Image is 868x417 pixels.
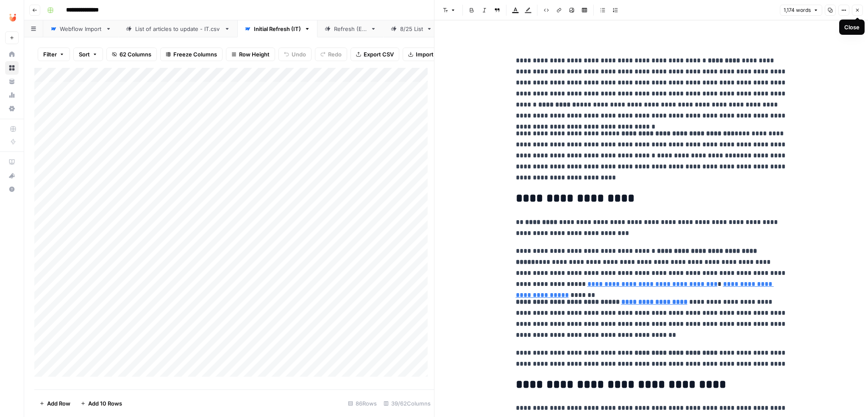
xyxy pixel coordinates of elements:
[5,61,19,75] a: Browse
[43,50,57,59] span: Filter
[5,155,19,169] a: AirOps Academy
[380,397,434,410] div: 39/62 Columns
[328,50,342,59] span: Redo
[73,48,103,61] button: Sort
[60,25,102,33] div: Webflow Import
[784,6,811,14] span: 1,174 words
[5,75,19,88] a: Your Data
[119,20,237,37] a: List of articles to update - IT.csv
[239,50,270,59] span: Row Height
[75,397,127,410] button: Add 10 Rows
[315,48,347,61] button: Redo
[47,399,70,408] span: Add Row
[416,50,446,59] span: Import CSV
[292,50,306,59] span: Undo
[6,169,18,182] div: What's new?
[135,25,221,33] div: List of articles to update - IT.csv
[317,20,384,37] a: Refresh (ES)
[5,169,19,182] button: What's new?
[5,48,19,61] a: Home
[226,48,275,61] button: Row Height
[780,5,822,16] button: 1,174 words
[173,50,217,59] span: Freeze Columns
[5,182,19,196] button: Help + Support
[160,48,223,61] button: Freeze Columns
[384,20,440,37] a: 8/25 List
[364,50,394,59] span: Export CSV
[278,48,312,61] button: Undo
[5,10,20,25] img: Unobravo Logo
[5,88,19,102] a: Usage
[254,25,301,33] div: Initial Refresh (IT)
[120,50,151,59] span: 62 Columns
[351,48,399,61] button: Export CSV
[79,50,90,59] span: Sort
[403,48,452,61] button: Import CSV
[88,399,122,408] span: Add 10 Rows
[34,397,75,410] button: Add Row
[237,20,317,37] a: Initial Refresh (IT)
[106,48,157,61] button: 62 Columns
[43,20,119,37] a: Webflow Import
[38,48,70,61] button: Filter
[5,102,19,115] a: Settings
[5,7,19,28] button: Workspace: Unobravo
[334,25,367,33] div: Refresh (ES)
[844,23,860,31] div: Close
[400,25,423,33] div: 8/25 List
[345,397,380,410] div: 86 Rows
